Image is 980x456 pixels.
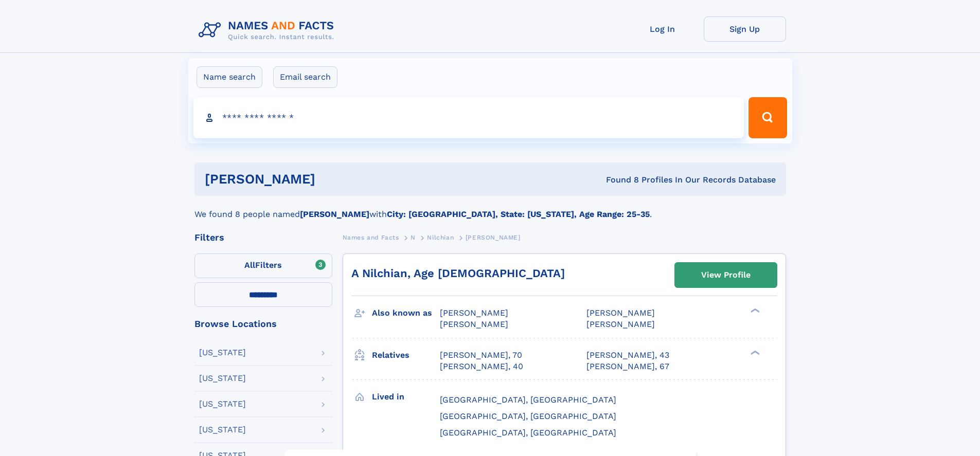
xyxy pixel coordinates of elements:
a: Sign Up [704,16,786,42]
h3: Lived in [372,388,440,406]
h3: Relatives [372,346,440,364]
div: [US_STATE] [199,374,246,382]
span: [PERSON_NAME] [586,308,655,318]
div: Filters [194,233,332,242]
a: Nilchian [427,231,454,244]
span: Nilchian [427,234,454,241]
div: We found 8 people named with . [194,196,786,221]
span: [PERSON_NAME] [466,234,521,241]
a: [PERSON_NAME], 70 [440,350,522,361]
b: [PERSON_NAME] [300,209,369,219]
span: [PERSON_NAME] [586,319,655,329]
b: City: [GEOGRAPHIC_DATA], State: [US_STATE], Age Range: 25-35 [387,209,650,219]
a: [PERSON_NAME], 40 [440,361,523,372]
div: ❯ [748,349,760,356]
div: [US_STATE] [199,400,246,408]
input: search input [193,97,744,138]
label: Name search [197,66,262,88]
span: [PERSON_NAME] [440,308,508,318]
div: ❯ [748,307,760,314]
img: Logo Names and Facts [194,16,343,44]
a: N [411,231,416,244]
span: [GEOGRAPHIC_DATA], [GEOGRAPHIC_DATA] [440,395,616,405]
h1: [PERSON_NAME] [205,173,461,186]
a: Log In [621,16,704,42]
a: [PERSON_NAME], 67 [586,361,669,372]
a: A Nilchian, Age [DEMOGRAPHIC_DATA] [351,267,565,280]
div: Browse Locations [194,319,332,329]
span: All [244,260,255,270]
a: Names and Facts [343,231,399,244]
a: [PERSON_NAME], 43 [586,350,669,361]
a: View Profile [675,263,777,287]
div: [US_STATE] [199,349,246,357]
button: Search Button [749,97,787,138]
span: [PERSON_NAME] [440,319,508,329]
span: N [411,234,416,241]
span: [GEOGRAPHIC_DATA], [GEOGRAPHIC_DATA] [440,428,616,437]
div: View Profile [701,263,751,287]
label: Email search [273,66,337,88]
h3: Also known as [372,304,440,322]
span: [GEOGRAPHIC_DATA], [GEOGRAPHIC_DATA] [440,411,616,421]
div: Found 8 Profiles In Our Records Database [460,174,776,186]
label: Filters [194,253,332,278]
div: [US_STATE] [199,426,246,434]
